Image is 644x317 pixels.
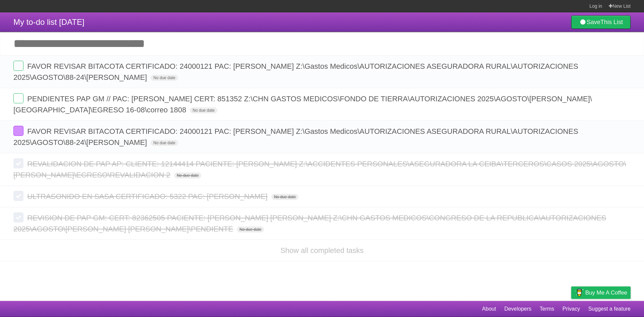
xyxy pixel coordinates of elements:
[13,126,23,136] label: Done
[600,19,623,25] b: This List
[482,303,496,315] a: About
[13,61,23,71] label: Done
[13,93,23,103] label: Done
[540,303,554,315] a: Terms
[190,107,217,113] span: No due date
[13,17,85,27] span: My to-do list [DATE]
[237,226,264,232] span: No due date
[13,127,578,147] span: FAVOR REVISAR BITACOTA CERTIFICADO: 24000121 PAC: [PERSON_NAME] Z:\Gastos Medicos\AUTORIZACIONES ...
[271,194,299,200] span: No due date
[151,75,178,81] span: No due date
[13,212,23,222] label: Done
[13,191,23,201] label: Done
[588,303,631,315] a: Suggest a feature
[13,95,592,114] span: PENDIENTES PAP GM // PAC: [PERSON_NAME] CERT: 851352 Z:\CHN GASTOS MEDICOS\FONDO DE TIERRA\AUTORI...
[13,62,578,82] span: FAVOR REVISAR BITACOTA CERTIFICADO: 24000121 PAC: [PERSON_NAME] Z:\Gastos Medicos\AUTORIZACIONES ...
[280,246,364,255] a: Show all completed tasks
[575,287,584,298] img: Buy me a coffee
[13,214,606,233] span: REVISION DE PAP GM: CERT: 82362505 PACIENTE: [PERSON_NAME] [PERSON_NAME] Z:\CHN GASTOS MEDICOS\CO...
[585,287,627,299] span: Buy me a coffee
[13,160,626,179] span: REVALIDACION DE PAP AP: CLIENTE: 12144414 PACIENTE: [PERSON_NAME] Z:\ACCIDENTES PERSONALES\ASEGUR...
[151,140,178,146] span: No due date
[562,303,580,315] a: Privacy
[13,158,23,168] label: Done
[571,15,631,29] a: SaveThis List
[504,303,531,315] a: Developers
[571,286,631,299] a: Buy me a coffee
[174,172,201,178] span: No due date
[27,192,269,201] span: ULTRASONIDO EN SASA CERTIFICADO: 5322 PAC: [PERSON_NAME]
